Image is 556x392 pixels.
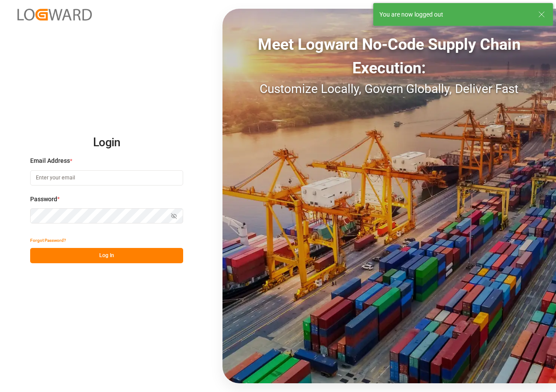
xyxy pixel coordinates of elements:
[30,129,183,157] h2: Login
[30,170,183,186] input: Enter your email
[30,156,70,165] span: Email Address
[30,195,57,204] span: Password
[17,9,92,21] img: Logward_new_orange.png
[30,248,183,263] button: Log In
[222,33,556,80] div: Meet Logward No-Code Supply Chain Execution:
[222,80,556,98] div: Customize Locally, Govern Globally, Deliver Fast
[379,10,530,19] div: You are now logged out
[30,233,66,248] button: Forgot Password?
